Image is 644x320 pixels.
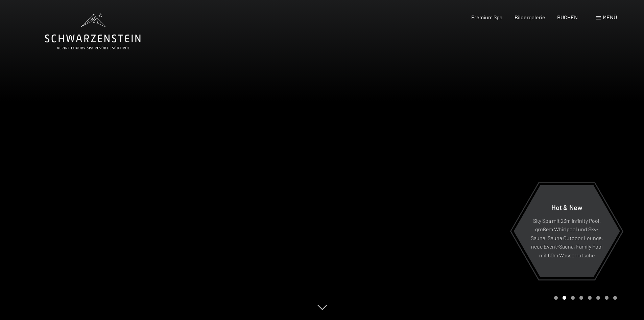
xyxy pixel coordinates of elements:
div: Carousel Page 8 [613,296,617,300]
a: Premium Spa [471,14,502,20]
div: Carousel Page 5 [588,296,592,300]
a: Bildergalerie [515,14,545,20]
div: Carousel Page 6 [596,296,600,300]
div: Carousel Page 2 (Current Slide) [563,296,566,300]
div: Carousel Pagination [552,296,617,300]
span: Hot & New [551,203,582,211]
div: Carousel Page 7 [605,296,609,300]
div: Carousel Page 4 [579,296,583,300]
span: Menü [603,14,617,20]
p: Sky Spa mit 23m Infinity Pool, großem Whirlpool und Sky-Sauna, Sauna Outdoor Lounge, neue Event-S... [530,216,603,259]
div: Carousel Page 1 [554,296,558,300]
div: Carousel Page 3 [571,296,575,300]
a: Hot & New Sky Spa mit 23m Infinity Pool, großem Whirlpool und Sky-Sauna, Sauna Outdoor Lounge, ne... [513,185,620,278]
a: BUCHEN [557,14,578,20]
